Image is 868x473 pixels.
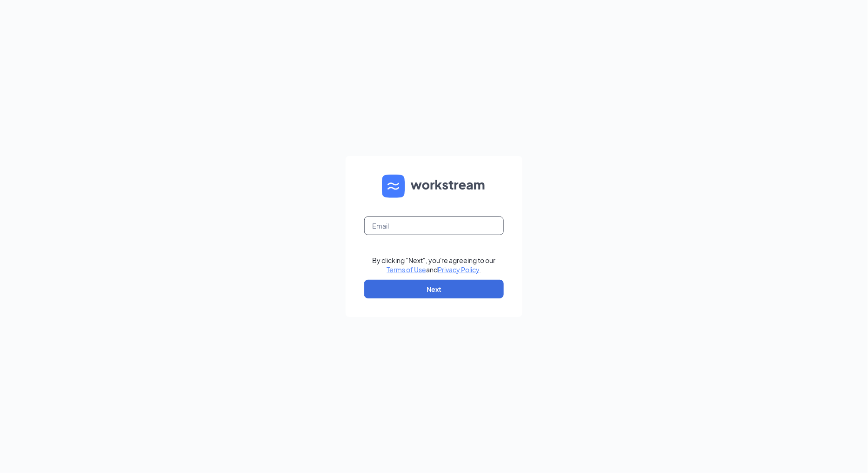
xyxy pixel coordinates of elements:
button: Next [364,280,504,298]
a: Privacy Policy [438,265,480,274]
div: By clicking "Next", you're agreeing to our and . [373,256,496,274]
img: WS logo and Workstream text [382,175,486,198]
a: Terms of Use [387,265,427,274]
input: Email [364,216,504,235]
